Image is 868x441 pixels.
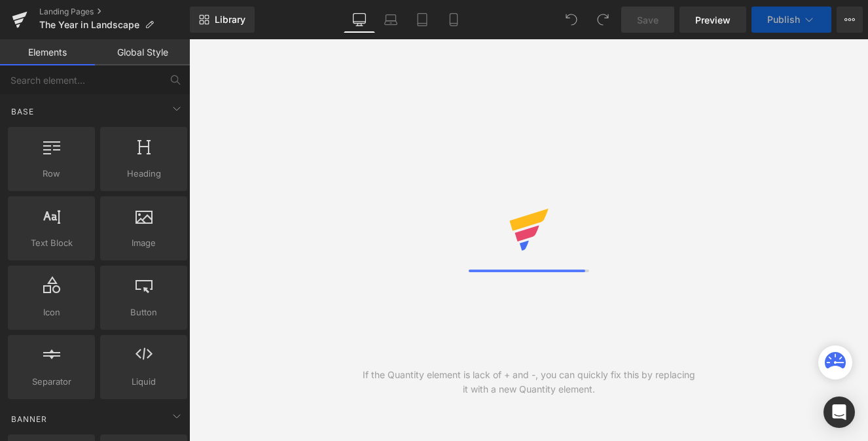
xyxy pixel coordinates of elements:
[10,413,48,425] span: Banner
[375,7,407,33] a: Laptop
[104,306,183,319] span: Button
[823,397,855,428] div: Open Intercom Messenger
[12,375,91,389] span: Separator
[695,13,731,27] span: Preview
[637,13,659,27] span: Save
[95,39,190,65] a: Global Style
[190,7,255,33] a: New Library
[12,167,91,181] span: Row
[104,167,183,181] span: Heading
[104,375,183,389] span: Liquid
[837,7,863,33] button: More
[558,7,585,33] button: Undo
[12,306,91,319] span: Icon
[39,7,190,17] a: Landing Pages
[590,7,616,33] button: Redo
[679,7,746,33] a: Preview
[215,14,245,26] span: Library
[407,7,438,33] a: Tablet
[12,236,91,250] span: Text Block
[767,14,800,25] span: Publish
[751,7,831,33] button: Publish
[359,368,698,397] div: If the Quantity element is lack of + and -, you can quickly fix this by replacing it with a new Q...
[104,236,183,250] span: Image
[438,7,469,33] a: Mobile
[344,7,375,33] a: Desktop
[10,105,35,118] span: Base
[39,20,139,30] span: The Year in Landscape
